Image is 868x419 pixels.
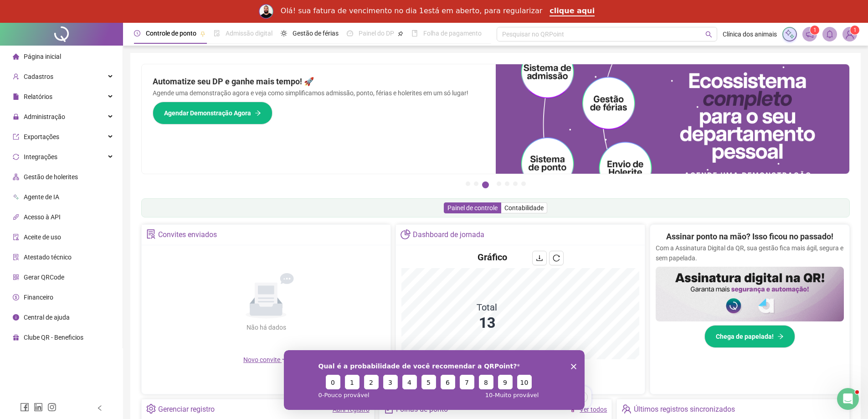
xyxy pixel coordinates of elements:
span: Aceite de uso [24,233,61,241]
button: 7 [521,181,526,186]
button: 4 [497,181,501,186]
iframe: Inquérito de QRPoint [284,350,585,410]
span: audit [13,234,19,240]
span: Agendar Demonstração Agora [164,108,251,118]
span: book [411,30,418,36]
span: gift [13,334,19,341]
span: Gestão de holerites [24,173,78,181]
span: left [97,405,103,411]
span: Chega de papelada! [716,331,774,341]
span: clock-circle [134,30,140,36]
span: home [13,53,19,60]
span: Controle de ponto [146,30,196,37]
span: dashboard [347,30,353,36]
span: Central de ajuda [24,314,70,321]
h2: Automatize seu DP e ganhe mais tempo! 🚀 [153,75,485,88]
span: Integrações [24,153,57,160]
span: Contabilidade [504,204,544,212]
span: user-add [13,73,19,80]
span: solution [146,229,156,239]
p: Com a Assinatura Digital da QR, sua gestão fica mais ágil, segura e sem papelada. [656,243,844,263]
button: 1 [466,181,470,186]
h4: Gráfico [478,251,507,264]
span: arrow-right [255,110,261,116]
span: plus [282,356,289,363]
span: bell [826,30,834,38]
span: info-circle [13,314,19,321]
span: team [621,404,631,414]
span: instagram [47,403,56,412]
img: banner%2F02c71560-61a6-44d4-94b9-c8ab97240462.png [656,267,844,321]
span: dollar [13,294,19,300]
span: pushpin [398,31,403,36]
button: 2 [474,181,478,186]
span: Administração [24,113,65,120]
span: 1 [813,27,817,33]
span: pie-chart [401,229,410,239]
h2: Assinar ponto na mão? Isso ficou no passado! [666,230,833,243]
span: Página inicial [24,53,61,60]
span: Atestado técnico [24,253,72,261]
img: banner%2Fd57e337e-a0d3-4837-9615-f134fc33a8e6.png [496,64,850,174]
span: Painel de controle [447,204,498,212]
span: Clube QR - Beneficios [24,334,83,341]
span: linkedin [34,403,43,412]
span: Financeiro [24,294,53,301]
span: Gestão de férias [293,30,339,37]
div: Não há dados [224,322,308,332]
span: api [13,214,19,220]
span: search [705,31,712,38]
span: Acesso à API [24,213,61,221]
span: Relatórios [24,93,52,100]
span: arrow-right [777,333,784,340]
span: solution [13,254,19,260]
span: setting [146,404,156,414]
span: apartment [13,174,19,180]
span: file [13,93,19,100]
button: 5 [505,181,509,186]
div: Últimos registros sincronizados [634,402,735,417]
span: reload [553,254,560,262]
span: Clínica dos animais [723,29,777,39]
button: Agendar Demonstração Agora [153,102,272,124]
div: Olá! sua fatura de vencimento no dia 1está em aberto, para regularizar [281,6,543,16]
span: notification [806,30,814,38]
span: Agente de IA [24,193,59,201]
button: Chega de papelada! [704,325,795,348]
span: Novo convite [243,356,289,363]
div: Dashboard de jornada [413,227,484,243]
span: download [536,254,543,262]
button: 3 [482,181,489,188]
img: 9420 [843,27,857,41]
span: file-done [214,30,220,36]
p: Agende uma demonstração agora e veja como simplificamos admissão, ponto, férias e holerites em um... [153,88,485,98]
span: sync [13,154,19,160]
span: Gerar QRCode [24,274,64,281]
sup: 1 [810,26,819,35]
div: Gerenciar registro [158,402,215,417]
span: Folha de pagamento [423,30,482,37]
img: Profile image for Rodolfo [259,4,273,19]
span: facebook [20,403,29,412]
span: Cadastros [24,73,53,80]
span: sun [281,30,287,36]
span: Painel do DP [359,30,394,37]
span: qrcode [13,274,19,280]
span: export [13,134,19,140]
img: sparkle-icon.fc2bf0ac1784a2077858766a79e2daf3.svg [785,29,795,39]
a: Abrir registro [333,406,370,413]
